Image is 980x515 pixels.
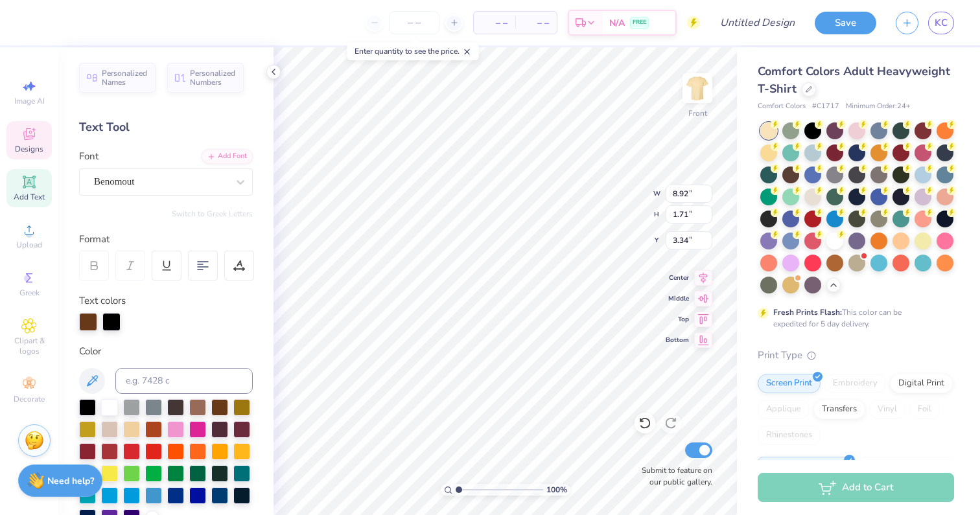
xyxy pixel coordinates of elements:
[758,400,810,419] div: Applique
[758,426,821,445] div: Rhinestones
[909,400,940,419] div: Foil
[684,75,710,101] img: Front
[609,16,625,30] span: N/A
[758,348,954,363] div: Print Type
[813,400,865,419] div: Transfers
[202,149,253,164] div: Add Font
[79,344,253,359] div: Color
[16,240,42,250] span: Upload
[115,368,253,394] input: e.g. 7428 c
[928,12,954,34] a: KC
[758,374,821,393] div: Screen Print
[79,119,253,136] div: Text Tool
[190,69,236,87] span: Personalized Numbers
[812,101,839,112] span: # C1717
[758,63,950,97] span: Comfort Colors Adult Heavyweight T-Shirt
[172,209,253,219] button: Switch to Greek Letters
[666,315,689,324] span: Top
[890,374,953,393] div: Digital Print
[824,374,886,393] div: Embroidery
[710,10,805,36] input: Untitled Design
[635,464,712,488] label: Submit to feature on our public gallery.
[523,16,549,30] span: – –
[666,294,689,303] span: Middle
[633,18,646,27] span: FREE
[935,16,948,30] span: KC
[482,16,507,30] span: – –
[19,288,40,298] span: Greek
[666,273,689,282] span: Center
[102,69,148,87] span: Personalized Names
[347,42,479,60] div: Enter quantity to see the price.
[47,475,94,487] strong: Need help?
[14,394,45,404] span: Decorate
[815,12,876,34] button: Save
[846,101,911,112] span: Minimum Order: 24 +
[6,336,52,356] span: Clipart & logos
[14,192,45,202] span: Add Text
[79,232,254,247] div: Format
[79,149,99,164] label: Font
[869,400,905,419] div: Vinyl
[773,307,842,317] strong: Fresh Prints Flash:
[389,11,439,34] input: – –
[14,96,45,106] span: Image AI
[773,306,933,330] div: This color can be expedited for 5 day delivery.
[666,336,689,345] span: Bottom
[79,293,126,308] label: Text colors
[15,144,43,154] span: Designs
[546,484,567,496] span: 100 %
[758,101,806,112] span: Comfort Colors
[688,108,707,119] div: Front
